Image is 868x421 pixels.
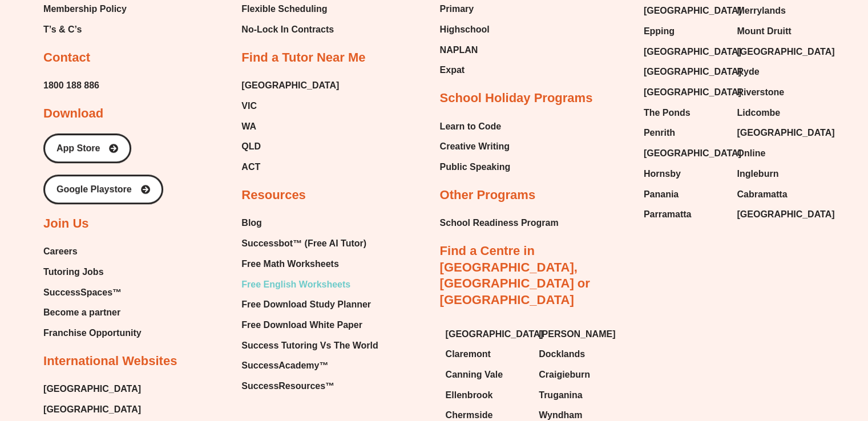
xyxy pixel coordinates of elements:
a: Successbot™ (Free AI Tutor) [241,235,378,252]
a: Free Download Study Planner [241,296,378,313]
a: Panania [644,186,726,203]
a: Lidcombe [737,104,819,122]
h2: Contact [43,50,90,66]
a: Public Speaking [440,159,511,176]
a: Docklands [539,346,621,363]
span: Free Math Worksheets [241,256,338,273]
a: Mount Druitt [737,23,819,40]
span: Canning Vale [446,366,503,383]
h2: Find a Tutor Near Me [241,50,365,66]
span: [GEOGRAPHIC_DATA] [644,63,741,80]
a: Epping [644,23,726,40]
span: Parramatta [644,206,692,223]
a: SuccessResources™ [241,378,378,395]
span: Ellenbrook [446,387,493,404]
span: [GEOGRAPHIC_DATA] [644,2,741,19]
h2: Download [43,106,103,122]
a: Canning Vale [446,366,528,383]
a: Craigieburn [539,366,621,383]
iframe: Chat Widget [678,293,868,421]
span: Mount Druitt [737,23,791,40]
a: SuccessSpaces™ [43,284,142,301]
a: Membership Policy [43,1,127,18]
span: [PERSON_NAME] [539,326,615,343]
a: T’s & C’s [43,21,127,38]
a: Free English Worksheets [241,276,378,293]
a: Google Playstore [43,175,163,204]
h2: Join Us [43,216,88,232]
a: SuccessAcademy™ [241,357,378,374]
h2: School Holiday Programs [440,90,593,107]
span: Free Download Study Planner [241,296,371,313]
span: T’s & C’s [43,21,82,38]
a: [GEOGRAPHIC_DATA] [644,145,726,162]
a: Hornsby [644,165,726,183]
span: Careers [43,243,78,260]
a: Flexible Scheduling [241,1,338,18]
span: SuccessResources™ [241,378,334,395]
span: No-Lock In Contracts [241,21,334,38]
span: SuccessAcademy™ [241,357,328,374]
a: Cabramatta [737,186,819,203]
span: Merrylands [737,2,785,19]
h2: International Websites [43,353,177,370]
span: VIC [241,98,257,115]
span: WA [241,118,256,135]
span: Learn to Code [440,118,502,135]
span: Become a partner [43,304,120,321]
a: [PERSON_NAME] [539,326,621,343]
a: NAPLAN [440,42,495,59]
span: Expat [440,62,465,79]
span: Docklands [539,346,585,363]
a: QLD [241,138,339,155]
span: NAPLAN [440,42,478,59]
span: Blog [241,214,262,232]
a: Parramatta [644,206,726,223]
span: Flexible Scheduling [241,1,327,18]
span: Claremont [446,346,491,363]
span: Successbot™ (Free AI Tutor) [241,235,366,252]
span: Highschool [440,21,490,38]
a: Expat [440,62,495,79]
a: Find a Centre in [GEOGRAPHIC_DATA], [GEOGRAPHIC_DATA] or [GEOGRAPHIC_DATA] [440,244,590,307]
a: Ryde [737,63,819,80]
span: [GEOGRAPHIC_DATA] [737,43,834,60]
span: [GEOGRAPHIC_DATA] [644,84,741,101]
span: Craigieburn [539,366,590,383]
span: Panania [644,186,679,203]
span: The Ponds [644,104,691,122]
a: ACT [241,159,339,176]
a: [GEOGRAPHIC_DATA] [644,84,726,101]
a: Careers [43,243,142,260]
a: Riverstone [737,84,819,101]
span: Cabramatta [737,186,787,203]
a: [GEOGRAPHIC_DATA] [241,77,339,94]
span: Google Playstore [56,185,132,194]
a: School Readiness Program [440,214,559,232]
a: [GEOGRAPHIC_DATA] [446,326,528,343]
a: App Store [43,133,131,163]
a: [GEOGRAPHIC_DATA] [737,43,819,60]
a: [GEOGRAPHIC_DATA] [737,206,819,223]
a: [GEOGRAPHIC_DATA] [43,401,141,418]
a: Success Tutoring Vs The World [241,337,378,354]
span: Franchise Opportunity [43,325,142,342]
h2: Resources [241,187,306,204]
a: [GEOGRAPHIC_DATA] [43,380,141,398]
span: Online [737,145,765,162]
a: Ingleburn [737,165,819,183]
a: Merrylands [737,2,819,19]
span: Creative Writing [440,138,510,155]
span: ACT [241,159,260,176]
span: Truganina [539,387,582,404]
a: [GEOGRAPHIC_DATA] [644,43,726,60]
a: Free Math Worksheets [241,256,378,273]
a: Highschool [440,21,495,38]
span: Ingleburn [737,165,778,183]
span: [GEOGRAPHIC_DATA] [737,206,834,223]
